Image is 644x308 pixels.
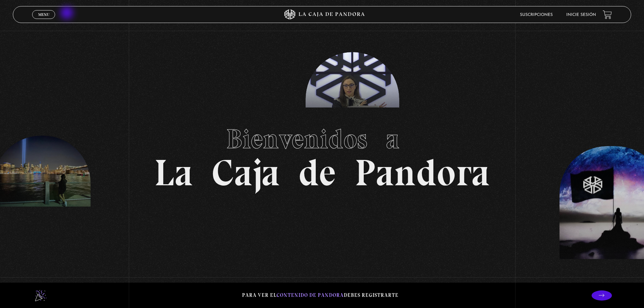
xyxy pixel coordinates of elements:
[154,117,490,191] h1: La Caja de Pandora
[38,13,49,17] span: Menu
[520,13,553,17] a: Suscripciones
[566,13,596,17] a: Inicie sesión
[36,18,52,23] span: Cerrar
[603,10,612,19] a: View your shopping cart
[277,292,344,298] span: contenido de Pandora
[226,123,418,155] span: Bienvenidos a
[242,291,399,300] p: Para ver el debes registrarte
